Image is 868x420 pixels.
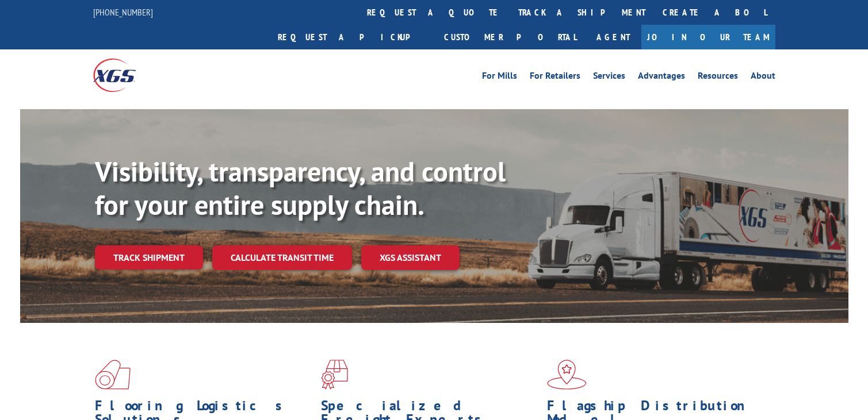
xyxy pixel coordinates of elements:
[547,360,587,390] img: xgs-icon-flagship-distribution-model-red
[698,71,738,84] a: Resources
[212,245,352,270] a: Calculate transit time
[638,71,685,84] a: Advantages
[585,25,641,49] a: Agent
[482,71,517,84] a: For Mills
[95,153,506,222] b: Visibility, transparency, and control for your entire supply chain.
[641,25,775,49] a: Join Our Team
[321,360,348,390] img: xgs-icon-focused-on-flooring-red
[95,245,203,269] a: Track shipment
[751,71,775,84] a: About
[269,25,435,49] a: Request a pickup
[95,360,131,390] img: xgs-icon-total-supply-chain-intelligence-red
[435,25,585,49] a: Customer Portal
[361,245,460,270] a: XGS ASSISTANT
[530,71,580,84] a: For Retailers
[93,6,153,18] a: [PHONE_NUMBER]
[593,71,625,84] a: Services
